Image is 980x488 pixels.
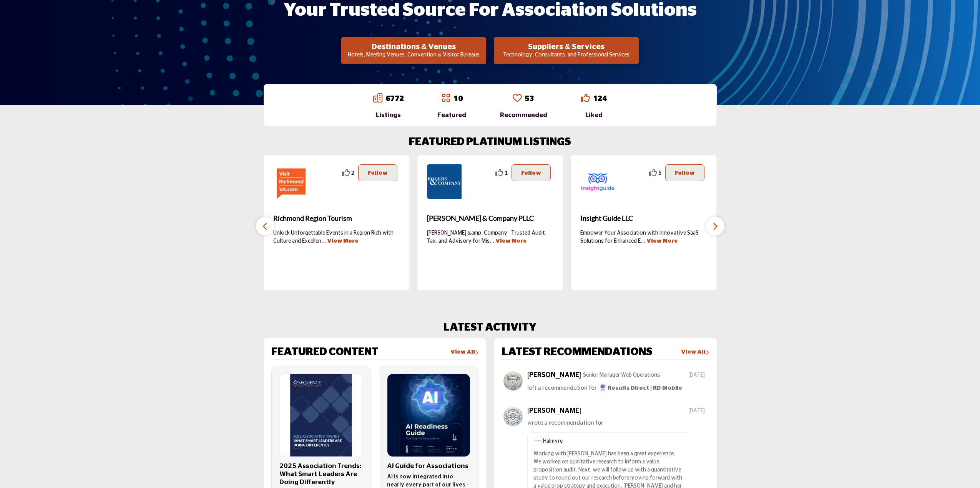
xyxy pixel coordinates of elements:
button: Suppliers & Services Technology, Consultants, and Professional Services [494,37,639,64]
img: Logo of Sequence Consulting, click to view details [280,374,362,457]
p: Hotels, Meeting Venues, Convention & Visitor Bureaus [344,51,484,59]
button: Follow [358,164,397,181]
span: left a recommendation for [527,385,597,391]
a: View More [327,238,358,244]
span: Halmyre [533,438,563,444]
img: Insight Guide LLC [580,164,615,199]
a: View More [646,238,678,244]
b: Rogers & Company PLLC [427,208,554,229]
h5: [PERSON_NAME] [527,371,581,380]
a: Richmond Region Tourism [273,208,400,229]
i: Go to Liked [581,93,590,103]
a: 53 [525,95,534,103]
h2: LATEST RECOMMENDATIONS [502,346,653,359]
a: 6772 [385,95,404,103]
div: Listings [373,111,404,120]
span: 2 [351,169,354,177]
img: image [533,436,543,445]
p: Empower Your Association with Innovative SaaS Solutions for Enhanced E [580,229,707,245]
h2: Destinations & Venues [344,42,484,51]
button: Destinations & Venues Hotels, Meeting Venues, Convention & Visitor Bureaus [341,37,486,64]
p: [PERSON_NAME] &amp; Company - Trusted Audit, Tax, and Advisory for Mis [427,229,554,245]
p: Unlock Unforgettable Events in a Region Rich with Culture and Excellen [273,229,400,245]
p: Follow [521,169,541,177]
a: View More [495,238,527,244]
div: Recommended [500,111,547,120]
a: imageResults Direct | RD Mobile [598,384,682,393]
a: 10 [453,95,463,103]
p: Follow [368,169,388,177]
span: 1 [505,169,508,177]
h2: Suppliers & Services [496,42,636,51]
a: Insight Guide LLC [580,208,707,229]
h3: AI Guide for Associations [387,462,470,470]
a: imageHalmyre [533,438,563,444]
span: ... [641,238,645,244]
a: [PERSON_NAME] & Company PLLC [427,208,554,229]
span: ... [490,238,494,244]
p: Technology, Consultants, and Professional Services [496,51,636,59]
div: Liked [581,111,607,120]
button: Follow [665,164,704,181]
a: Go to Featured [441,93,450,104]
span: [DATE] [688,371,707,379]
h2: FEATURED PLATINUM LISTINGS [409,136,571,149]
span: [DATE] [688,407,707,415]
span: [PERSON_NAME] & Company PLLC [427,213,554,223]
div: Featured [437,111,466,120]
h3: 2025 Association Trends: What Smart Leaders Are Doing Differently [279,462,363,486]
a: 124 [593,95,607,103]
p: Senior Manager Web Operations [583,371,660,379]
a: Go to Recommended [513,93,522,104]
img: Richmond Region Tourism [273,164,308,199]
span: wrote a recommendation for [527,420,603,426]
span: Richmond Region Tourism [273,213,400,223]
span: ... [321,238,326,244]
span: Results Direct | RD Mobile [598,385,682,391]
span: Insight Guide LLC [580,213,707,223]
img: Logo of Bostrom, click to view details [387,374,470,457]
span: 5 [658,169,661,177]
img: image [598,383,608,392]
img: avtar-image [503,371,523,390]
img: Rogers & Company PLLC [427,164,462,199]
p: Follow [675,169,695,177]
a: View All [450,349,478,356]
h2: LATEST ACTIVITY [443,321,537,334]
button: Follow [512,164,551,181]
a: View All [681,349,709,356]
h5: [PERSON_NAME] [527,407,581,415]
img: avtar-image [503,407,523,426]
h2: FEATURED CONTENT [271,346,379,359]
